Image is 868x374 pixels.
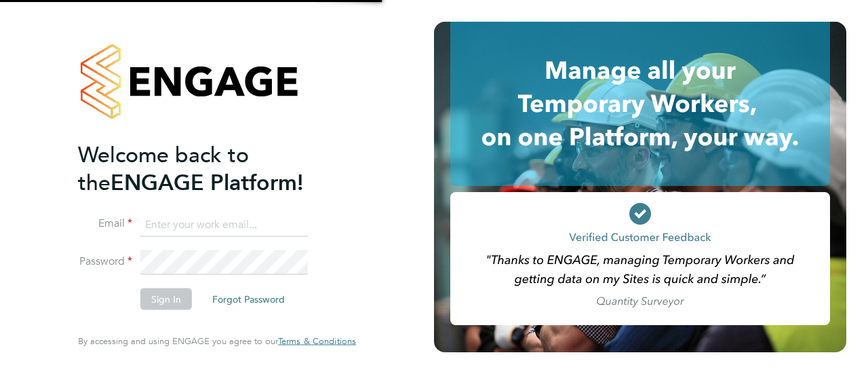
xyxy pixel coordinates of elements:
[201,288,296,310] button: Forgot Password
[140,212,308,237] input: Enter your work email...
[278,336,356,347] a: Terms & Conditions
[78,141,249,195] span: Welcome back to the
[78,141,342,196] h2: ENGAGE Platform!
[78,217,132,231] label: Email
[140,288,192,310] button: Sign In
[78,335,356,347] span: By accessing and using ENGAGE you agree to our
[278,335,356,347] span: Terms & Conditions
[78,255,132,269] label: Password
